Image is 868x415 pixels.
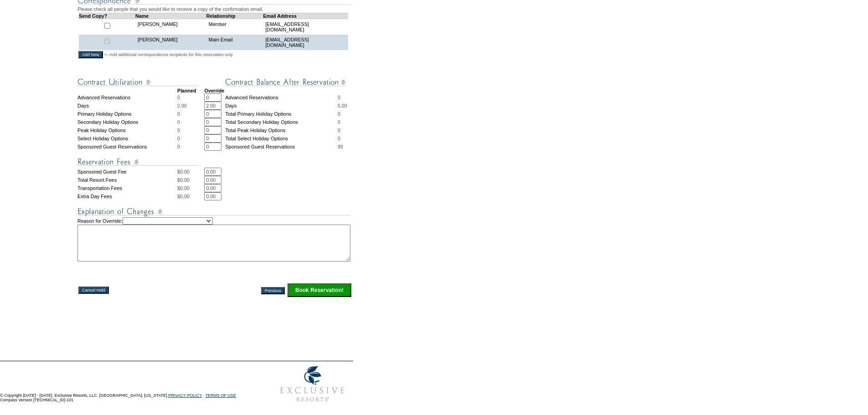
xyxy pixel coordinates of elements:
[206,35,263,50] td: Main Email
[180,169,190,174] span: 0.00
[206,13,263,19] td: Relationship
[338,128,340,133] span: 0
[225,110,337,118] td: Total Primary Holiday Options
[177,176,204,184] td: $
[180,185,190,191] span: 0.00
[135,19,206,35] td: [PERSON_NAME]
[225,118,337,126] td: Total Secondary Holiday Options
[177,119,180,125] span: 0
[338,136,340,141] span: 0
[77,217,352,261] td: Reason for Override:
[177,95,180,100] span: 0
[77,143,177,151] td: Sponsored Guest Reservations
[225,134,337,143] td: Total Select Holiday Options
[225,126,337,134] td: Total Peak Holiday Options
[168,393,202,398] a: PRIVACY POLICY
[177,184,204,192] td: $
[206,19,263,35] td: Member
[180,194,190,199] span: 0.00
[104,52,234,57] span: <--Add additional correspondence recipients for this reservation only.
[77,176,177,184] td: Total Resort Fees
[177,88,196,93] strong: Planned
[338,95,340,100] span: 0
[77,206,351,217] img: Explanation of Changes
[177,192,204,200] td: $
[77,168,177,176] td: Sponsored Guest Fee
[78,51,103,58] input: Add New
[77,77,198,88] img: Contract Utilization
[180,177,190,183] span: 0.00
[263,35,348,50] td: [EMAIL_ADDRESS][DOMAIN_NAME]
[135,35,206,50] td: [PERSON_NAME]
[288,283,351,297] input: Click this button to finalize your reservation.
[225,93,337,102] td: Advanced Reservations
[338,119,340,125] span: 0
[79,13,136,19] td: Send Copy?
[225,102,337,110] td: Days
[338,111,340,117] span: 0
[338,103,347,108] span: 5.00
[77,102,177,110] td: Days
[77,156,198,168] img: Reservation Fees
[177,136,180,141] span: 0
[77,184,177,192] td: Transportation Fees
[272,361,353,407] img: Exclusive Resorts
[263,19,348,35] td: [EMAIL_ADDRESS][DOMAIN_NAME]
[77,110,177,118] td: Primary Holiday Options
[177,144,180,149] span: 0
[135,13,206,19] td: Name
[177,128,180,133] span: 0
[225,143,337,151] td: Sponsored Guest Reservations
[177,111,180,117] span: 0
[77,126,177,134] td: Peak Holiday Options
[263,13,348,19] td: Email Address
[77,93,177,102] td: Advanced Reservations
[205,393,236,398] a: TERMS OF USE
[338,144,343,149] span: 99
[77,192,177,200] td: Extra Day Fees
[177,168,204,176] td: $
[77,118,177,126] td: Secondary Holiday Options
[78,287,109,294] input: Cancel Hold
[204,88,224,93] strong: Override
[177,103,187,108] span: 2.00
[77,134,177,143] td: Select Holiday Options
[77,6,263,12] span: Please check all people that you would like to receive a copy of the confirmation email.
[261,287,285,294] input: Previous
[225,77,346,88] img: Contract Balance After Reservation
